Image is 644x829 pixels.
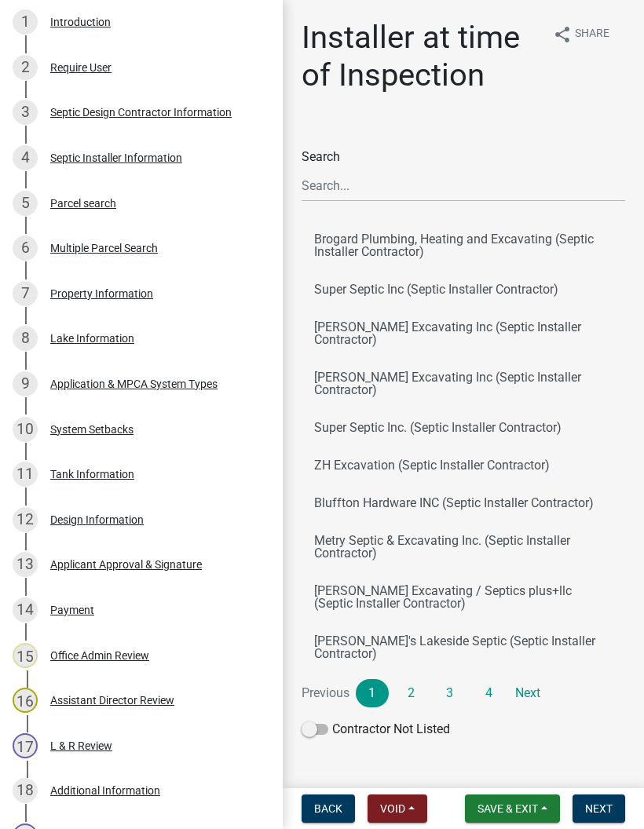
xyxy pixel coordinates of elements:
[302,623,625,673] button: [PERSON_NAME]'s Lakeside Septic (Septic Installer Contractor)
[13,100,38,125] div: 3
[302,679,625,707] nav: Page navigation
[50,740,112,751] div: L & R Review
[13,597,38,623] div: 14
[302,794,355,823] button: Back
[585,802,613,815] span: Next
[302,309,625,359] button: [PERSON_NAME] Excavating Inc (Septic Installer Contractor)
[50,107,232,118] div: Septic Design Contractor Information
[302,720,450,739] label: Contractor Not Listed
[395,679,428,707] a: 2
[302,151,340,163] label: Search
[50,785,160,796] div: Additional Information
[50,424,134,435] div: System Setbacks
[478,802,538,815] span: Save & Exit
[302,522,625,572] button: Metry Septic & Excavating Inc. (Septic Installer Contractor)
[302,221,625,271] button: Brogard Plumbing, Heating and Excavating (Septic Installer Contractor)
[50,650,149,661] div: Office Admin Review
[302,409,625,447] button: Super Septic Inc. (Septic Installer Contractor)
[13,281,38,306] div: 7
[314,802,342,815] span: Back
[553,25,572,44] i: share
[356,679,389,707] a: 1
[50,152,182,163] div: Septic Installer Information
[50,559,202,570] div: Applicant Approval & Signature
[13,326,38,351] div: 8
[302,572,625,623] button: [PERSON_NAME] Excavating / Septics plus+llc (Septic Installer Contractor)
[50,62,112,73] div: Require User
[302,170,625,202] input: Search...
[13,417,38,442] div: 10
[50,695,174,706] div: Assistant Director Review
[50,16,111,27] div: Introduction
[302,19,540,94] h1: Installer at time of Inspection
[473,679,506,707] a: 4
[13,778,38,803] div: 18
[13,507,38,532] div: 12
[13,371,38,396] div: 9
[575,25,609,44] span: Share
[50,198,116,209] div: Parcel search
[13,191,38,216] div: 5
[13,552,38,577] div: 13
[50,514,144,525] div: Design Information
[13,643,38,668] div: 15
[434,679,467,707] a: 3
[13,733,38,758] div: 17
[50,243,158,254] div: Multiple Parcel Search
[13,688,38,713] div: 16
[465,794,560,823] button: Save & Exit
[50,378,218,389] div: Application & MPCA System Types
[50,333,134,344] div: Lake Information
[540,19,622,49] button: shareShare
[511,679,544,707] a: Next
[50,604,94,615] div: Payment
[13,145,38,170] div: 4
[50,288,153,299] div: Property Information
[302,447,625,484] button: ZH Excavation (Septic Installer Contractor)
[380,802,405,815] span: Void
[302,271,625,309] button: Super Septic Inc (Septic Installer Contractor)
[13,236,38,261] div: 6
[302,484,625,522] button: Bluffton Hardware INC (Septic Installer Contractor)
[13,9,38,35] div: 1
[302,359,625,409] button: [PERSON_NAME] Excavating Inc (Septic Installer Contractor)
[573,794,625,823] button: Next
[368,794,427,823] button: Void
[13,55,38,80] div: 2
[50,469,134,480] div: Tank Information
[13,462,38,487] div: 11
